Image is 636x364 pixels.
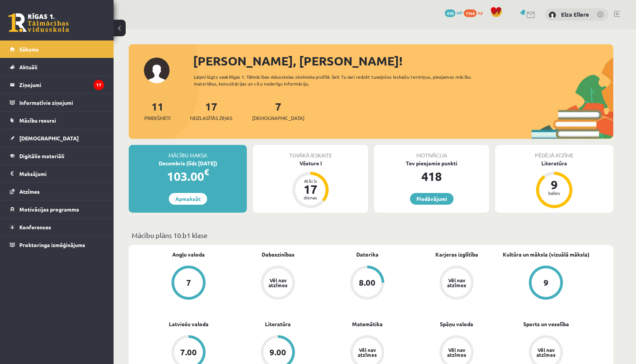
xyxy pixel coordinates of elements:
span: xp [478,9,483,16]
span: 418 [445,9,455,17]
a: 8.00 [323,266,412,301]
span: Proktoringa izmēģinājums [19,241,85,248]
a: Literatūra 9 balles [495,159,613,209]
a: Motivācijas programma [10,201,104,218]
a: 17Neizlasītās ziņas [190,100,232,122]
div: 9.00 [270,348,286,356]
a: 11Priekšmeti [144,100,170,122]
div: Vēl nav atzīmes [535,347,556,357]
span: mP [457,9,463,16]
a: Vēsture I Atlicis 17 dienas [253,159,368,209]
div: [PERSON_NAME], [PERSON_NAME]! [193,52,613,70]
a: Kultūra un māksla (vizuālā māksla) [503,250,589,258]
a: Datorika [356,250,379,258]
a: Matemātika [352,320,383,328]
span: € [204,166,209,177]
a: Apmaksāt [169,193,207,205]
a: Atzīmes [10,183,104,200]
span: [DEMOGRAPHIC_DATA] [252,114,304,122]
i: 17 [94,80,104,90]
a: 9 [501,266,591,301]
div: Laipni lūgts savā Rīgas 1. Tālmācības vidusskolas skolnieka profilā. Šeit Tu vari redzēt tuvojošo... [194,73,485,87]
a: Rīgas 1. Tālmācības vidusskola [8,13,69,32]
div: 418 [374,167,489,185]
span: Neizlasītās ziņas [190,114,232,122]
a: Mācību resursi [10,112,104,129]
a: Maksājumi [10,165,104,182]
div: balles [543,191,566,195]
span: 1164 [464,9,477,17]
div: Tev pieejamie punkti [374,159,489,167]
a: Ziņojumi17 [10,76,104,93]
p: Mācību plāns 10.b1 klase [132,230,610,240]
div: Vēl nav atzīmes [357,347,378,357]
span: Atzīmes [19,188,40,195]
a: Vēl nav atzīmes [412,266,501,301]
div: 103.00 [129,167,247,185]
a: [DEMOGRAPHIC_DATA] [10,129,104,147]
div: 7 [186,278,191,287]
div: Mācību maksa [129,145,247,159]
a: Sports un veselība [523,320,569,328]
a: Proktoringa izmēģinājums [10,236,104,254]
a: Literatūra [265,320,291,328]
a: Piedāvājumi [410,193,454,205]
a: Angļu valoda [172,250,205,258]
a: 7 [144,266,233,301]
a: 7[DEMOGRAPHIC_DATA] [252,100,304,122]
div: Tuvākā ieskaite [253,145,368,159]
a: Karjeras izglītība [435,250,478,258]
div: 9 [543,179,566,191]
span: Aktuāli [19,64,37,70]
div: Vēl nav atzīmes [267,278,288,288]
legend: Informatīvie ziņojumi [19,94,104,111]
div: Pēdējā atzīme [495,145,613,159]
span: Motivācijas programma [19,206,79,213]
span: Sākums [19,46,39,53]
span: Mācību resursi [19,117,56,124]
span: [DEMOGRAPHIC_DATA] [19,135,79,142]
div: dienas [299,195,322,200]
a: 1164 xp [464,9,486,16]
div: Decembris (līdz [DATE]) [129,159,247,167]
a: Vēl nav atzīmes [233,266,323,301]
a: Sākums [10,40,104,58]
a: Elza Ellere [561,11,589,18]
div: Motivācija [374,145,489,159]
div: Atlicis [299,179,322,183]
div: Vēsture I [253,159,368,167]
a: Spāņu valoda [440,320,473,328]
div: 17 [299,183,322,195]
div: Vēl nav atzīmes [446,347,467,357]
span: Digitālie materiāli [19,152,64,159]
div: 8.00 [359,278,376,287]
a: Aktuāli [10,58,104,76]
div: 9 [544,278,549,287]
div: Literatūra [495,159,613,167]
span: Konferences [19,224,51,230]
legend: Ziņojumi [19,76,104,93]
div: Vēl nav atzīmes [446,278,467,288]
span: Priekšmeti [144,114,170,122]
img: Elza Ellere [549,11,556,19]
a: Konferences [10,218,104,236]
a: Dabaszinības [262,250,295,258]
a: 418 mP [445,9,463,16]
a: Digitālie materiāli [10,147,104,165]
legend: Maksājumi [19,165,104,182]
div: 7.00 [180,348,197,356]
a: Informatīvie ziņojumi [10,94,104,111]
a: Latviešu valoda [169,320,209,328]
